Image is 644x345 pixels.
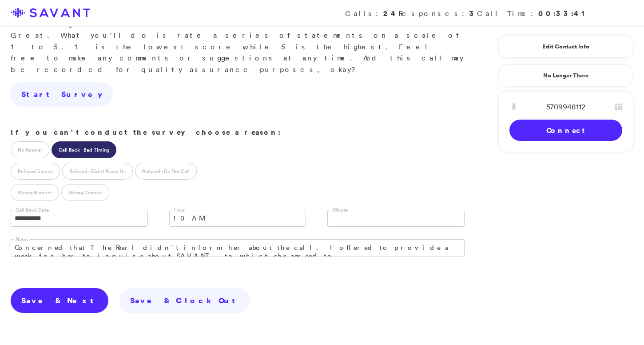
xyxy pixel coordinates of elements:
[173,210,291,226] span: 10 AM
[119,288,250,313] a: Save & Clock Out
[173,207,186,213] label: Hour
[14,207,50,213] label: Call Back Date
[52,141,116,158] label: Call Back - Bad Timing
[62,163,133,180] label: Refused - Didn't Know Us
[331,207,349,213] label: Minute
[11,163,60,180] label: Refused Survey
[11,184,59,201] label: Wrong Number
[469,8,477,18] strong: 3
[11,127,281,137] strong: If you can't conduct the survey choose a reason:
[11,288,108,313] a: Save & Next
[509,40,622,54] a: Edit Contact Info
[61,184,109,201] label: Wrong Contact
[11,82,113,107] a: Start Survey
[11,141,49,158] label: No Answer
[14,236,30,243] label: Notes
[538,8,589,18] strong: 00:33:41
[11,18,465,75] p: Great. What you'll do is rate a series of statements on a scale of 1 to 5. 1 is the lowest score ...
[135,163,197,180] label: Refused - Do Not Call
[498,64,633,87] a: No Longer There
[509,120,622,141] a: Connect
[383,8,398,18] strong: 24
